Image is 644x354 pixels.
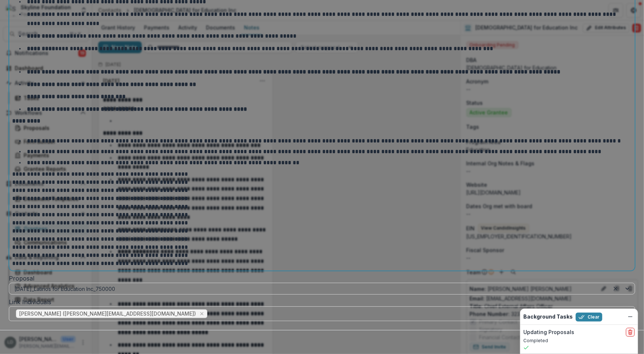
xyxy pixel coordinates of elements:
div: Clear selected options [611,284,620,293]
h2: Background Tasks [523,314,573,320]
button: Clear [576,313,602,322]
div: Remove Amanda Fernández (amanda@latinosforeducation.org) [198,310,206,317]
button: Dismiss [626,312,635,321]
label: Link Individuals [9,298,51,306]
span: [PERSON_NAME] ([PERSON_NAME][EMAIL_ADDRESS][DOMAIN_NAME]) [19,311,196,317]
label: Proposal [9,275,34,282]
button: delete [626,328,635,337]
p: Completed [523,337,635,344]
h2: Updating Proposals [523,329,574,336]
div: Clear selected options [608,308,620,320]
